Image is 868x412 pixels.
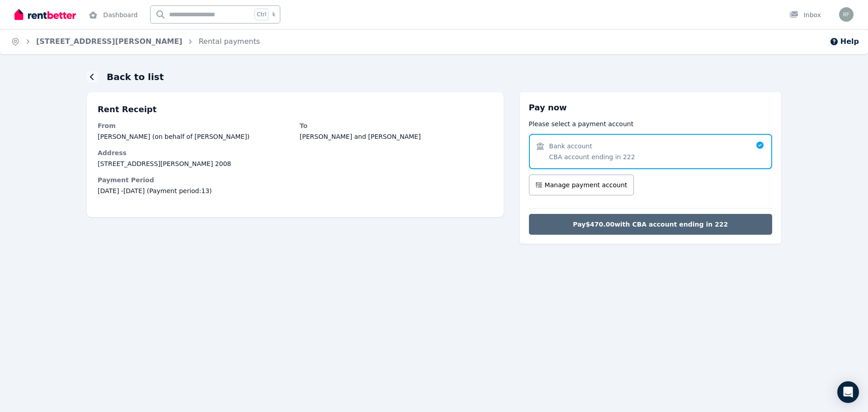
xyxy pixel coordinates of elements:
span: Manage payment account [545,180,627,189]
dt: To [300,121,493,130]
dt: Address [98,148,493,157]
span: Ctrl [255,9,269,20]
p: Please select a payment account [529,119,772,128]
a: Rental payments [198,37,260,46]
div: Open Intercom Messenger [837,381,859,403]
span: Pay $470.00 with CBA account ending in 222 [573,220,728,229]
span: [DATE] - [DATE] (Payment period: 13 ) [98,186,493,195]
a: [STREET_ADDRESS][PERSON_NAME] [36,37,182,46]
dd: [STREET_ADDRESS][PERSON_NAME] 2008 [98,159,493,168]
dd: [PERSON_NAME] (on behalf of [PERSON_NAME]) [98,132,291,141]
p: Rent Receipt [98,103,493,116]
button: Help [830,36,859,47]
dt: From [98,121,291,130]
span: Bank account [549,142,592,151]
h1: Back to list [107,71,164,83]
div: Inbox [789,10,821,19]
span: k [272,11,275,18]
span: CBA account ending in 222 [549,152,635,161]
dt: Payment Period [98,175,493,185]
button: Pay$470.00with CBA account ending in 222 [529,214,772,235]
img: RentBetter [14,8,76,21]
button: Manage payment account [529,175,634,195]
h3: Pay now [529,101,772,114]
img: Fernando Alonso Rojas [839,7,854,22]
dd: [PERSON_NAME] and [PERSON_NAME] [300,132,493,141]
